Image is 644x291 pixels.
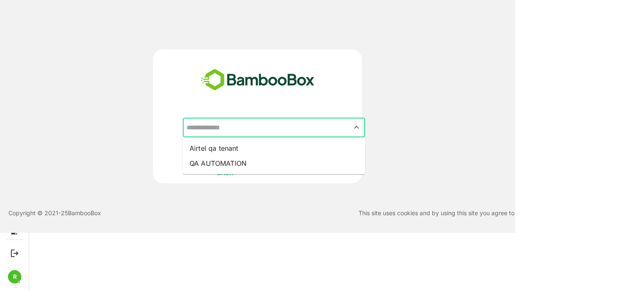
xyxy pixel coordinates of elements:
[183,156,365,171] li: QA AUTOMATION
[196,66,319,94] img: bamboobox
[183,141,365,156] li: Airtel qa tenant
[8,270,21,283] div: R
[351,122,362,133] button: Close
[8,208,101,218] p: Copyright © 2021- 25 BambooBox
[358,208,620,218] p: This site uses cookies and by using this site you agree to our and
[9,247,20,259] button: Logout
